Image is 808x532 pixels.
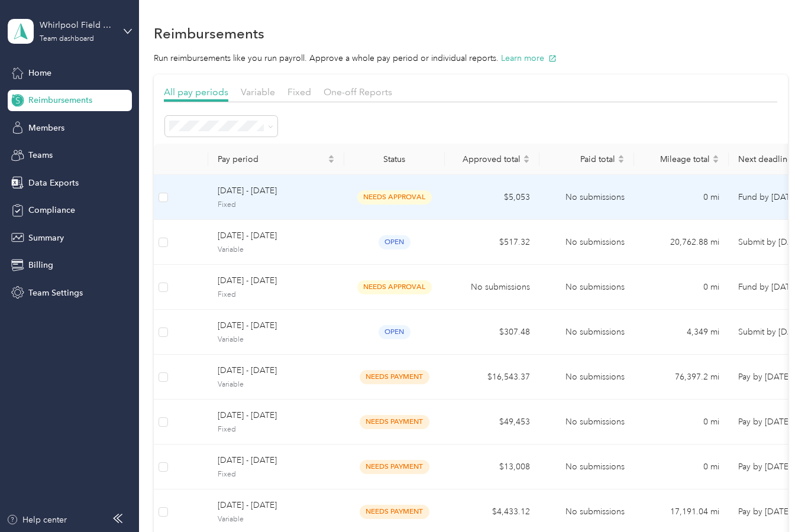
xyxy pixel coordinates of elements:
[712,153,719,160] span: caret-up
[218,364,335,377] span: [DATE] - [DATE]
[28,259,53,271] span: Billing
[523,158,530,165] span: caret-down
[634,445,729,489] td: 0 mi
[738,282,797,292] span: Fund by [DATE]
[164,86,228,98] span: All pay periods
[28,149,53,161] span: Teams
[445,310,539,355] td: $307.48
[379,325,411,339] span: open
[218,379,335,390] span: Variable
[523,153,530,160] span: caret-up
[360,370,429,384] span: needs payment
[28,122,64,134] span: Members
[218,409,335,422] span: [DATE] - [DATE]
[218,184,335,197] span: [DATE] - [DATE]
[549,154,615,164] span: Paid total
[445,144,539,175] th: Approved total
[618,158,625,165] span: caret-down
[7,514,67,526] button: Help center
[618,153,625,160] span: caret-up
[218,274,335,287] span: [DATE] - [DATE]
[28,204,75,216] span: Compliance
[40,35,94,43] div: Team dashboard
[539,220,634,265] td: No submissions
[445,355,539,400] td: $16,543.37
[738,462,791,472] span: Pay by [DATE]
[644,154,710,164] span: Mileage total
[539,310,634,355] td: No submissions
[154,52,788,64] p: Run reimbursements like you run payroll. Approve a whole pay period or individual reports.
[445,175,539,220] td: $5,053
[357,280,432,294] span: needs approval
[357,190,432,204] span: needs approval
[360,505,429,518] span: needs payment
[539,400,634,445] td: No submissions
[738,192,797,202] span: Fund by [DATE]
[218,499,335,512] span: [DATE] - [DATE]
[28,287,83,299] span: Team Settings
[218,245,335,255] span: Variable
[40,19,114,31] div: Whirlpool Field Service Managers
[28,177,79,189] span: Data Exports
[445,445,539,489] td: $13,008
[218,514,335,525] span: Variable
[634,400,729,445] td: 0 mi
[328,153,335,160] span: caret-up
[241,86,275,98] span: Variable
[634,265,729,310] td: 0 mi
[218,319,335,332] span: [DATE] - [DATE]
[445,265,539,310] td: No submissions
[738,327,804,337] span: Submit by [DATE]
[445,400,539,445] td: $49,453
[218,229,335,242] span: [DATE] - [DATE]
[218,454,335,467] span: [DATE] - [DATE]
[360,415,429,429] span: needs payment
[454,154,521,164] span: Approved total
[634,220,729,265] td: 20,762.88 mi
[445,220,539,265] td: $517.32
[634,175,729,220] td: 0 mi
[28,67,51,79] span: Home
[539,355,634,400] td: No submissions
[218,335,335,345] span: Variable
[539,445,634,489] td: No submissions
[218,200,335,210] span: Fixed
[287,86,311,98] span: Fixed
[324,86,392,98] span: One-off Reports
[738,372,791,382] span: Pay by [DATE]
[539,265,634,310] td: No submissions
[738,507,791,517] span: Pay by [DATE]
[634,144,729,175] th: Mileage total
[738,237,804,247] span: Submit by [DATE]
[634,310,729,355] td: 4,349 mi
[738,417,791,427] span: Pay by [DATE]
[218,290,335,300] span: Fixed
[218,154,325,164] span: Pay period
[208,144,344,175] th: Pay period
[501,52,557,64] button: Learn more
[218,424,335,435] span: Fixed
[379,235,411,249] span: open
[712,158,719,165] span: caret-down
[634,355,729,400] td: 76,397.2 mi
[539,175,634,220] td: No submissions
[154,27,264,40] h1: Reimbursements
[328,158,335,165] span: caret-down
[539,144,634,175] th: Paid total
[360,460,429,473] span: needs payment
[742,466,808,532] iframe: Everlance-gr Chat Button Frame
[354,154,435,164] div: Status
[28,94,92,106] span: Reimbursements
[218,469,335,480] span: Fixed
[28,232,64,244] span: Summary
